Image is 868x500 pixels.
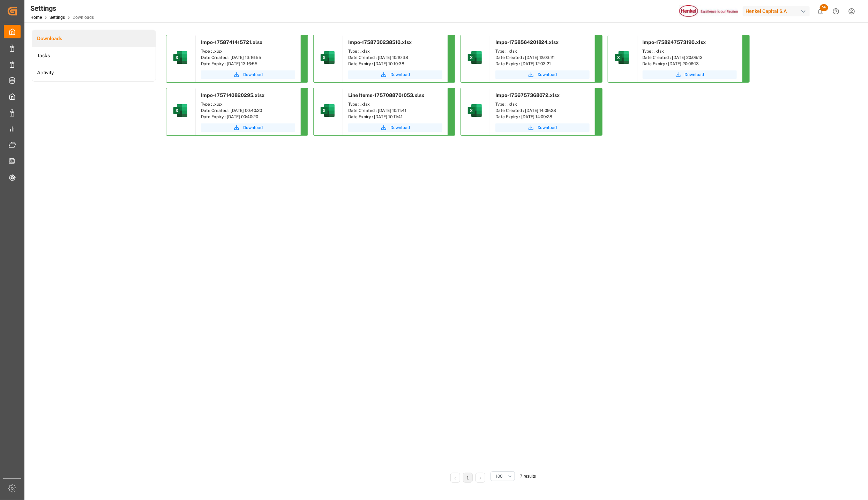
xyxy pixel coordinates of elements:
[348,48,442,54] div: Type : .xlsx
[813,3,828,19] button: show 56 new notifications
[743,5,813,18] button: Henkel Capital S.A
[643,54,737,61] div: Date Created : [DATE] 20:06:13
[243,124,263,131] span: Download
[495,107,590,114] div: Date Created : [DATE] 14:09:28
[201,48,295,54] div: Type : .xlsx
[495,92,560,98] span: Impo-1756757368072.xlsx
[201,114,295,120] div: Date Expiry : [DATE] 00:40:20
[390,71,410,78] span: Download
[30,3,94,14] div: Settings
[32,47,156,64] a: Tasks
[32,64,156,81] a: Activity
[348,39,412,45] span: Impo-1758730238510.xlsx
[243,71,263,78] span: Download
[466,49,483,66] img: microsoft-excel-2019--v1.png
[348,114,442,120] div: Date Expiry : [DATE] 10:11:41
[172,102,189,119] img: microsoft-excel-2019--v1.png
[348,61,442,67] div: Date Expiry : [DATE] 10:10:38
[467,476,469,480] a: 1
[348,92,424,98] span: Line Items-1757088701053.xlsx
[201,54,295,61] div: Date Created : [DATE] 13:16:55
[476,473,485,483] li: Next Page
[495,39,559,45] span: Impo-1758564201824.xlsx
[348,123,442,132] button: Download
[495,70,590,79] button: Download
[32,30,156,47] a: Downloads
[201,101,295,107] div: Type : .xlsx
[495,61,590,67] div: Date Expiry : [DATE] 12:03:21
[679,5,738,17] img: Henkel%20logo.jpg_1689854090.jpg
[201,92,264,98] span: Impo-1757140820295.xlsx
[538,71,557,78] span: Download
[828,3,844,19] button: Help Center
[466,102,483,119] img: microsoft-excel-2019--v1.png
[172,49,189,66] img: microsoft-excel-2019--v1.png
[201,107,295,114] div: Date Created : [DATE] 00:40:20
[685,71,704,78] span: Download
[348,107,442,114] div: Date Created : [DATE] 10:11:41
[643,48,737,54] div: Type : .xlsx
[348,54,442,61] div: Date Created : [DATE] 10:10:38
[520,474,536,479] span: 7 results
[201,61,295,67] div: Date Expiry : [DATE] 13:16:55
[614,49,630,66] img: microsoft-excel-2019--v1.png
[348,70,442,79] button: Download
[538,124,557,131] span: Download
[643,70,737,79] button: Download
[495,123,590,132] button: Download
[30,15,42,20] a: Home
[201,39,262,45] span: Impo-1758741415721.xlsx
[495,48,590,54] div: Type : .xlsx
[463,473,473,483] li: 1
[319,49,336,66] img: microsoft-excel-2019--v1.png
[643,39,706,45] span: Impo-1758247573190.xlsx
[820,4,828,11] span: 56
[495,54,590,61] div: Date Created : [DATE] 12:03:21
[495,114,590,120] div: Date Expiry : [DATE] 14:09:28
[496,473,502,479] span: 100
[348,101,442,107] div: Type : .xlsx
[319,102,336,119] img: microsoft-excel-2019--v1.png
[495,101,590,107] div: Type : .xlsx
[201,123,295,132] button: Download
[450,473,460,483] li: Previous Page
[50,15,65,20] a: Settings
[491,471,515,481] button: open menu
[390,124,410,131] span: Download
[643,61,737,67] div: Date Expiry : [DATE] 20:06:13
[743,6,810,16] div: Henkel Capital S.A
[201,70,295,79] button: Download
